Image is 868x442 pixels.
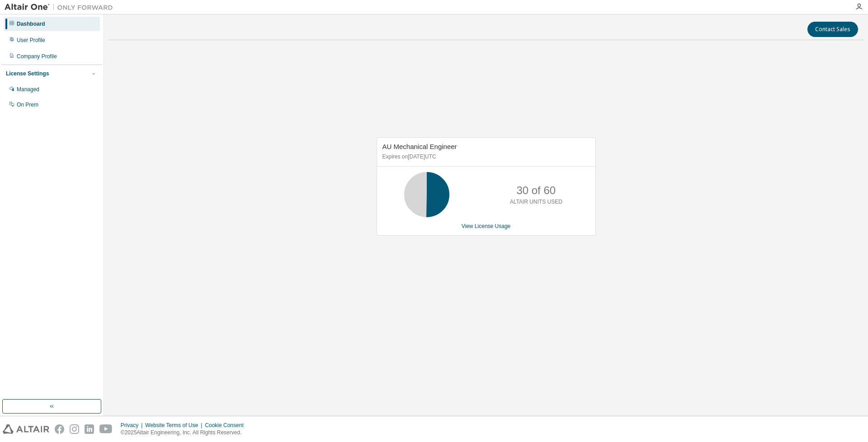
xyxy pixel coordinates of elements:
div: Company Profile [17,53,57,60]
button: Contact Sales [807,22,858,37]
div: Website Terms of Use [145,422,205,429]
p: Expires on [DATE] UTC [382,153,588,161]
div: License Settings [6,70,49,77]
img: Altair One [5,3,118,12]
span: AU Mechanical Engineer [382,143,457,150]
p: ALTAIR UNITS USED [510,198,562,206]
img: instagram.svg [70,424,79,434]
div: Dashboard [17,20,45,28]
img: altair_logo.svg [3,424,49,434]
img: linkedin.svg [85,424,94,434]
div: Cookie Consent [205,422,249,429]
p: © 2025 Altair Engineering, Inc. All Rights Reserved. [121,429,249,437]
div: Privacy [121,422,145,429]
div: User Profile [17,37,45,44]
a: View License Usage [462,223,511,229]
div: On Prem [17,101,38,108]
div: Managed [17,86,39,93]
img: facebook.svg [55,424,64,434]
p: 30 of 60 [516,183,556,198]
img: youtube.svg [99,424,113,434]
